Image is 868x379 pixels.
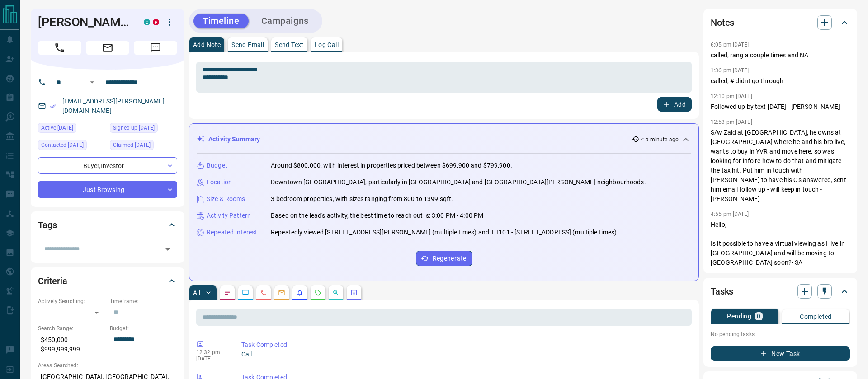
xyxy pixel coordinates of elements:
[38,140,105,153] div: Mon Mar 15 2021
[314,289,321,296] svg: Requests
[231,42,264,48] p: Send Email
[38,123,105,136] div: Sat Oct 11 2025
[711,328,850,341] p: No pending tasks
[711,93,752,99] p: 12:10 pm [DATE]
[38,41,81,55] span: Call
[207,211,251,220] p: Activity Pattern
[315,42,339,48] p: Log Call
[38,214,177,236] div: Tags
[711,119,752,125] p: 12:53 pm [DATE]
[38,270,177,292] div: Criteria
[144,19,150,25] div: condos.ca
[110,140,177,153] div: Thu Sep 19 2024
[296,289,303,296] svg: Listing Alerts
[41,123,73,132] span: Active [DATE]
[38,274,67,288] h2: Criteria
[193,42,221,48] p: Add Note
[207,194,245,204] p: Size & Rooms
[134,41,177,55] span: Message
[110,297,177,305] p: Timeframe:
[41,140,84,150] span: Contacted [DATE]
[153,19,159,25] div: property.ca
[711,211,749,217] p: 4:55 pm [DATE]
[271,178,646,187] p: Downtown [GEOGRAPHIC_DATA], particularly in [GEOGRAPHIC_DATA] and [GEOGRAPHIC_DATA][PERSON_NAME] ...
[241,350,688,359] p: Call
[271,161,512,170] p: Around $800,000, with interest in properties priced between $699,900 and $799,900.
[711,220,850,267] p: Hello, Is it possible to have a virtual viewing as I live in [GEOGRAPHIC_DATA] and will be moving...
[271,211,483,220] p: Based on the lead's activity, the best time to reach out is: 3:00 PM - 4:00 PM
[711,15,734,30] h2: Notes
[711,346,850,361] button: New Task
[711,76,850,86] p: called, # didnt go through
[727,313,751,319] p: Pending
[110,123,177,136] div: Sun Jan 24 2016
[711,128,850,204] p: S/w Zaid at [GEOGRAPHIC_DATA], he owns at [GEOGRAPHIC_DATA] where he and his bro live, wants to b...
[197,131,691,148] div: Activity Summary< a minute ago
[207,178,232,187] p: Location
[711,51,850,60] p: called, rang a couple times and NA
[38,324,105,332] p: Search Range:
[711,284,733,299] h2: Tasks
[207,228,257,237] p: Repeated Interest
[657,97,692,112] button: Add
[271,228,619,237] p: Repeatedly viewed [STREET_ADDRESS][PERSON_NAME] (multiple times) and TH101 - [STREET_ADDRESS] (mu...
[110,324,177,332] p: Budget:
[350,289,358,296] svg: Agent Actions
[711,102,850,112] p: Followed up by text [DATE] - [PERSON_NAME]
[252,14,318,28] button: Campaigns
[113,123,155,132] span: Signed up [DATE]
[62,98,165,114] a: [EMAIL_ADDRESS][PERSON_NAME][DOMAIN_NAME]
[38,181,177,198] div: Just Browsing
[224,289,231,296] svg: Notes
[332,289,340,296] svg: Opportunities
[260,289,267,296] svg: Calls
[50,103,56,109] svg: Email Verified
[193,14,249,28] button: Timeline
[271,194,453,204] p: 3-bedroom properties, with sizes ranging from 800 to 1399 sqft.
[86,41,129,55] span: Email
[275,42,304,48] p: Send Text
[711,42,749,48] p: 6:05 pm [DATE]
[711,281,850,302] div: Tasks
[113,140,151,150] span: Claimed [DATE]
[207,161,227,170] p: Budget
[711,12,850,33] div: Notes
[242,289,249,296] svg: Lead Browsing Activity
[278,289,285,296] svg: Emails
[161,243,174,256] button: Open
[208,135,260,144] p: Activity Summary
[87,77,98,88] button: Open
[641,136,679,144] p: < a minute ago
[38,332,105,357] p: $450,000 - $999,999,999
[196,356,228,362] p: [DATE]
[241,340,688,350] p: Task Completed
[757,313,760,319] p: 0
[38,297,105,305] p: Actively Searching:
[800,313,832,320] p: Completed
[196,349,228,356] p: 12:32 pm
[38,361,177,370] p: Areas Searched:
[193,290,200,296] p: All
[38,157,177,174] div: Buyer , Investor
[416,251,472,266] button: Regenerate
[38,15,130,29] h1: [PERSON_NAME]
[38,218,57,232] h2: Tags
[711,67,749,74] p: 1:36 pm [DATE]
